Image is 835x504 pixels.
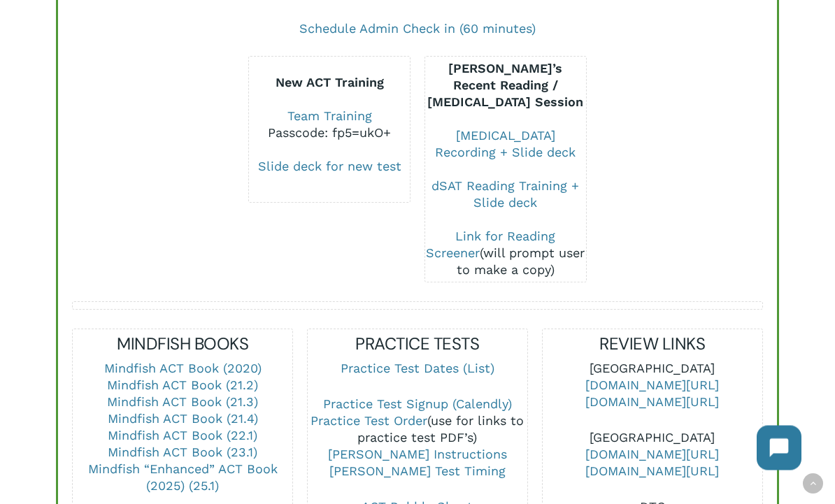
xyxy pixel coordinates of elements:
[104,361,262,376] a: Mindfish ACT Book (2020)
[425,229,586,279] div: (will prompt user to make a copy)
[108,412,258,426] a: Mindfish ACT Book (21.4)
[426,229,555,261] a: Link for Reading Screener
[543,333,762,356] h5: REVIEW LINKS
[435,129,576,160] a: [MEDICAL_DATA] Recording + Slide deck
[287,109,372,124] a: Team Training
[585,464,719,479] a: [DOMAIN_NAME][URL]
[88,462,278,494] a: Mindfish “Enhanced” ACT Book (2025) (25.1)
[107,395,258,410] a: Mindfish ACT Book (21.3)
[308,396,527,499] p: (use for links to practice test PDF’s)
[328,447,507,462] a: [PERSON_NAME] Instructions
[323,397,512,412] a: Practice Test Signup (Calendly)
[341,361,494,376] a: Practice Test Dates (List)
[73,333,292,356] h5: MINDFISH BOOKS
[108,445,257,460] a: Mindfish ACT Book (23.1)
[427,62,583,110] b: [PERSON_NAME]’s Recent Reading / [MEDICAL_DATA] Session
[276,75,384,90] b: New ACT Training
[543,361,762,430] p: [GEOGRAPHIC_DATA]
[299,22,536,36] a: Schedule Admin Check in (60 minutes)
[585,447,719,462] a: [DOMAIN_NAME][URL]
[585,378,719,393] a: [DOMAIN_NAME][URL]
[585,395,719,410] a: [DOMAIN_NAME][URL]
[107,378,258,393] a: Mindfish ACT Book (21.2)
[311,414,427,429] a: Practice Test Order
[543,430,762,499] p: [GEOGRAPHIC_DATA]
[329,464,506,479] a: [PERSON_NAME] Test Timing
[258,159,401,174] a: Slide deck for new test
[431,179,579,210] a: dSAT Reading Training + Slide deck
[249,125,410,142] div: Passcode: fp5=ukO+
[108,429,257,443] a: Mindfish ACT Book (22.1)
[743,412,815,484] iframe: Chatbot
[308,333,527,356] h5: PRACTICE TESTS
